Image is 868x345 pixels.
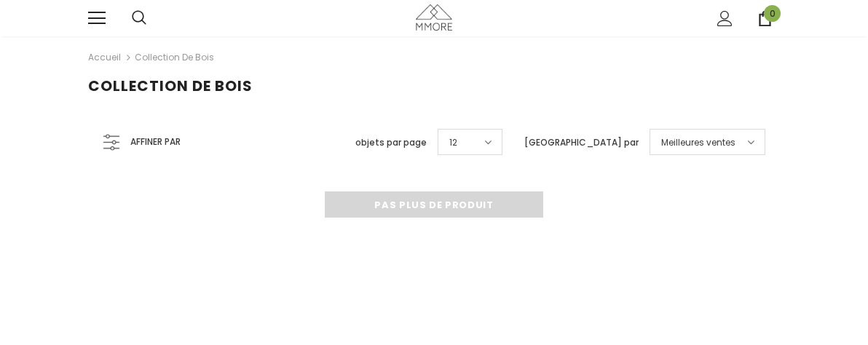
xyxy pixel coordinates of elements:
span: Collection de bois [88,76,253,96]
span: Affiner par [130,134,181,150]
a: Collection de bois [135,51,214,63]
label: [GEOGRAPHIC_DATA] par [524,135,639,150]
img: Cas MMORE [416,4,452,30]
a: Accueil [88,49,121,66]
a: 0 [757,11,773,26]
span: Meilleures ventes [661,135,735,150]
span: 0 [764,5,781,22]
span: 12 [449,135,457,150]
label: objets par page [355,135,427,150]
